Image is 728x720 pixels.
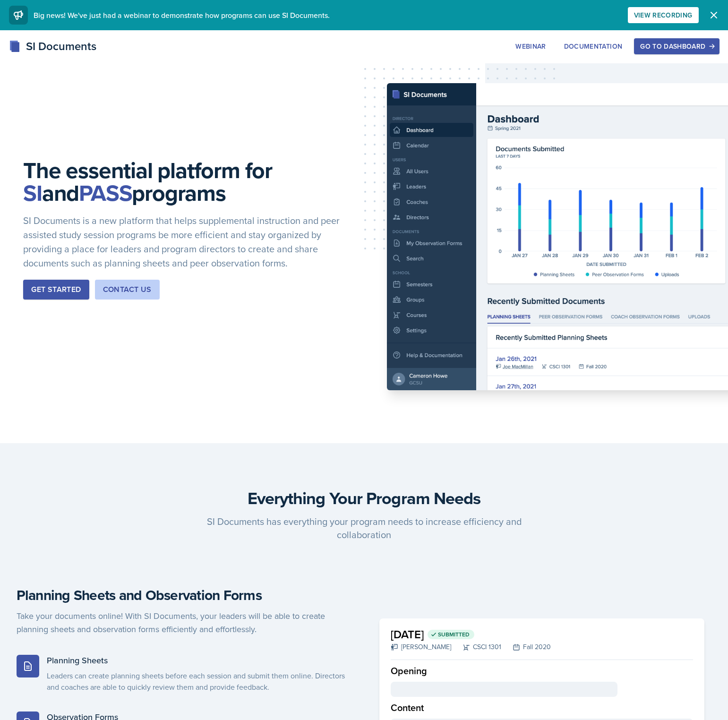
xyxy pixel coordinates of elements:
[628,7,699,23] button: View Recording
[558,38,629,54] button: Documentation
[501,642,551,652] div: Fall 2020
[391,664,693,682] div: Opening
[183,515,546,541] p: SI Documents has everything your program needs to increase efficiency and collaboration
[515,43,546,50] div: Webinar
[17,587,357,604] h4: Planning Sheets and Observation Forms
[391,626,551,643] h2: [DATE]
[47,655,357,666] h5: Planning Sheets
[451,642,501,652] div: CSCI 1301
[509,38,552,54] button: Webinar
[391,697,693,719] div: Content
[634,38,719,54] button: Go to Dashboard
[9,38,96,55] div: SI Documents
[34,10,330,20] span: Big news! We've just had a webinar to demonstrate how programs can use SI Documents.
[564,43,623,50] div: Documentation
[17,609,357,636] p: Take your documents online! With SI Documents, your leaders will be able to create planning sheet...
[47,670,357,693] p: Leaders can create planning sheets before each session and submit them online. Directors and coac...
[391,642,451,652] div: [PERSON_NAME]
[23,280,89,300] button: Get Started
[640,43,713,50] div: Go to Dashboard
[31,284,81,295] div: Get Started
[634,11,693,19] div: View Recording
[17,489,712,507] h3: Everything Your Program Needs
[438,631,470,638] span: Submitted
[103,284,152,295] div: Contact Us
[95,280,160,300] button: Contact Us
